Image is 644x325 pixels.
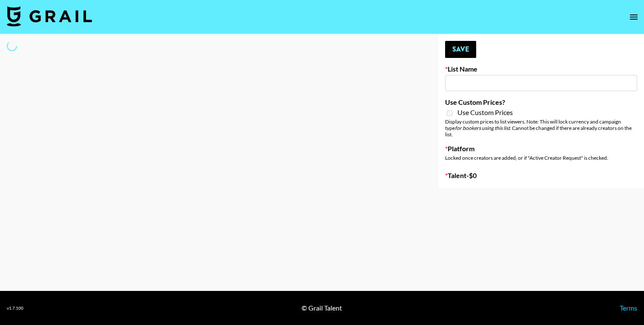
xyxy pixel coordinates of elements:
[625,9,642,26] button: open drawer
[445,171,637,180] label: Talent - $ 0
[620,304,637,312] a: Terms
[455,125,510,131] em: for bookers using this list
[457,108,513,117] span: Use Custom Prices
[445,41,476,58] button: Save
[445,155,637,161] div: Locked once creators are added, or if "Active Creator Request" is checked.
[302,304,342,312] div: © Grail Talent
[445,144,637,153] label: Platform
[7,305,23,311] div: v 1.7.100
[445,65,637,73] label: List Name
[7,6,92,26] img: Grail Talent
[445,118,637,138] div: Display custom prices to list viewers. Note: This will lock currency and campaign type . Cannot b...
[445,98,637,106] label: Use Custom Prices?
